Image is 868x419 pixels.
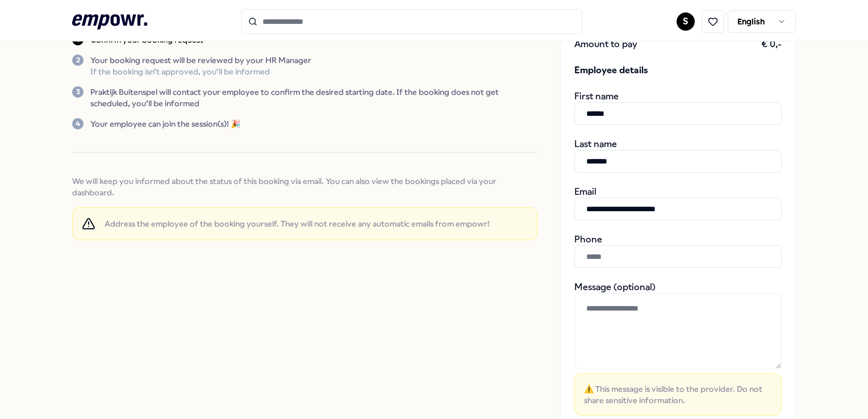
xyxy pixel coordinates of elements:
p: Praktijk Buitenspel will contact your employee to confirm the desired starting date. If the booki... [90,86,537,109]
span: Address the employee of the booking yourself. They will not receive any automatic emails from emp... [105,218,490,229]
div: Phone [574,234,782,268]
span: ⚠️ This message is visible to the provider. Do not share sensitive information. [584,383,772,406]
span: Employee details [574,64,782,77]
div: First name [574,91,782,125]
div: 1 [72,34,84,45]
input: Search for products, categories or subcategories [241,9,582,34]
p: Your booking request will be reviewed by your HR Manager [90,55,311,66]
div: 4 [72,118,84,129]
span: Amount to pay [574,39,637,50]
p: Your employee can join the session(s)! 🎉 [90,118,240,129]
div: 2 [72,55,84,66]
div: Message (optional) [574,282,782,416]
div: 3 [72,86,84,98]
p: If the booking isn’t approved, you’ll be informed [90,66,311,77]
span: € 0,- [761,39,782,50]
span: We will keep you informed about the status of this booking via email. You can also view the booki... [72,175,537,198]
button: S [677,12,695,31]
div: Last name [574,139,782,173]
div: Email [574,186,782,220]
